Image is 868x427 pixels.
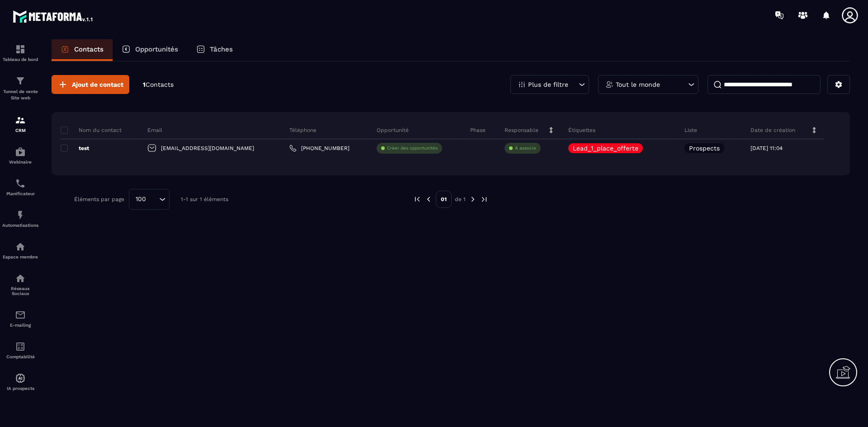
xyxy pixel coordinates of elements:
p: Contacts [74,45,104,53]
p: Lead_1_place_offerte [573,145,638,151]
input: Search for option [149,194,157,204]
p: test [61,145,89,152]
img: automations [15,373,26,384]
img: logo [13,8,94,24]
p: Espace membre [2,254,38,259]
p: À associe [515,145,536,151]
p: Éléments par page [74,196,124,202]
img: next [480,195,488,203]
a: Opportunités [113,39,187,61]
img: scheduler [15,178,26,189]
p: Comptabilité [2,354,38,359]
p: Webinaire [2,160,38,164]
p: Téléphone [289,127,316,134]
span: 100 [132,194,149,204]
a: emailemailE-mailing [2,303,38,334]
p: Email [147,127,162,134]
p: 01 [436,191,452,208]
p: Opportunités [135,45,178,53]
p: Étiquettes [568,127,595,134]
p: Tunnel de vente Site web [2,89,38,101]
p: Prospects [689,145,720,151]
p: Planificateur [2,191,38,196]
p: Nom du contact [61,127,122,134]
p: [DATE] 11:04 [750,145,783,151]
a: automationsautomationsEspace membre [2,235,38,266]
img: formation [15,115,26,126]
a: schedulerschedulerPlanificateur [2,171,38,203]
p: Liste [684,127,697,134]
p: Tâches [210,45,233,53]
p: Plus de filtre [528,81,568,88]
p: 1 [143,80,174,89]
img: formation [15,44,26,55]
p: Opportunité [377,127,409,134]
p: de 1 [455,196,466,203]
p: Réseaux Sociaux [2,286,38,296]
img: email [15,310,26,320]
img: prev [413,195,421,203]
p: Automatisations [2,223,38,228]
span: Contacts [146,81,174,88]
a: automationsautomationsWebinaire [2,140,38,171]
a: formationformationTunnel de vente Site web [2,69,38,108]
div: Search for option [129,189,170,210]
img: social-network [15,273,26,284]
img: next [469,195,477,203]
a: Tâches [187,39,242,61]
span: Ajout de contact [72,80,123,89]
p: Tout le monde [616,81,660,88]
a: formationformationTableau de bord [2,37,38,69]
p: Tableau de bord [2,57,38,62]
img: prev [425,195,433,203]
p: 1-1 sur 1 éléments [181,196,228,202]
p: E-mailing [2,323,38,328]
a: [PHONE_NUMBER] [289,145,349,152]
p: Créer des opportunités [387,145,438,151]
img: formation [15,75,26,86]
img: automations [15,241,26,252]
p: Date de création [750,127,795,134]
img: automations [15,146,26,157]
p: Responsable [505,127,538,134]
a: Contacts [52,39,113,61]
p: CRM [2,128,38,133]
a: formationformationCRM [2,108,38,140]
img: automations [15,210,26,221]
a: accountantaccountantComptabilité [2,334,38,366]
a: automationsautomationsAutomatisations [2,203,38,235]
p: IA prospects [2,386,38,391]
button: Ajout de contact [52,75,129,94]
a: social-networksocial-networkRéseaux Sociaux [2,266,38,303]
img: accountant [15,341,26,352]
p: Phase [470,127,486,134]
